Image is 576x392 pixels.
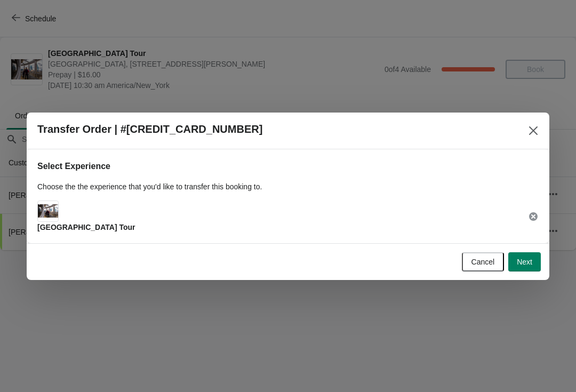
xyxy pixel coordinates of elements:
h2: Select Experience [37,160,539,173]
h2: Transfer Order | #[CREDIT_CARD_NUMBER] [37,123,262,135]
button: Next [508,252,541,271]
button: Close [524,121,543,140]
span: Next [517,258,532,266]
img: Main Experience Image [38,204,58,218]
span: Cancel [471,258,495,266]
p: Choose the the experience that you'd like to transfer this booking to. [37,181,539,192]
span: [GEOGRAPHIC_DATA] Tour [37,223,135,231]
button: Cancel [462,252,505,271]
